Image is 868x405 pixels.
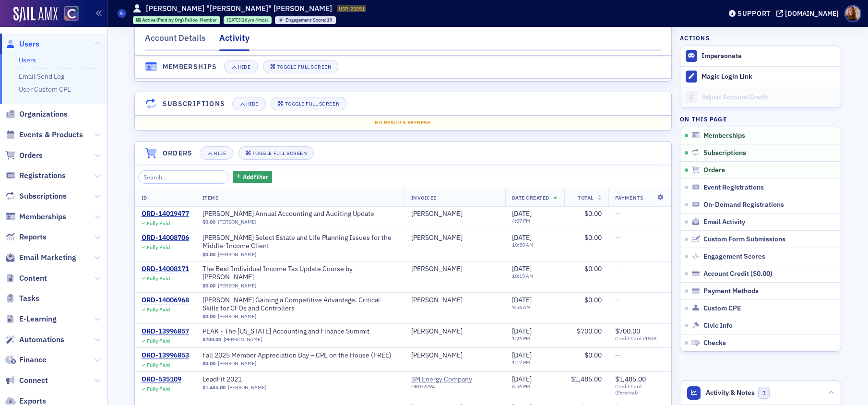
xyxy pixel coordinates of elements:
a: [PERSON_NAME] Select Estate and Life Planning Issues for the Middle-Income Client [202,234,398,250]
a: ORD-13996853 [142,351,189,360]
time: 6:56 PM [512,383,530,390]
a: User Custom CPE [19,85,71,94]
span: Civic Info [703,322,733,330]
span: Email Activity [703,218,745,226]
a: [PERSON_NAME] [218,219,256,225]
a: Orders [5,150,43,161]
div: ORD-535109 [142,375,181,384]
div: [PERSON_NAME] [411,327,463,336]
button: Hide [224,60,258,74]
div: Support [737,9,771,18]
a: View Homepage [58,6,79,23]
span: — [615,233,620,242]
div: Activity [219,32,250,51]
a: Email Marketing [5,252,76,263]
span: Surgent's Gaining a Competitive Advantage: Critical Skills for CFOs and Controllers [202,296,398,313]
span: Alan Bennett [411,265,499,274]
div: 19 [285,18,333,23]
span: Surgent's Annual Accounting and Auditing Update [202,210,374,218]
span: $0.00 [202,251,215,258]
span: Add Filter [243,172,268,181]
span: PEAK - The Colorado Accounting and Finance Summit [202,327,369,336]
span: Organizations [19,109,68,119]
span: — [615,296,620,304]
div: ORG-2294 [411,383,499,393]
a: [PERSON_NAME] [218,313,256,320]
span: [DATE] [512,375,532,383]
button: Toggle Full Screen [271,97,346,110]
a: [PERSON_NAME] [228,384,266,391]
a: ORD-14008706 [142,234,189,242]
a: ORD-14008171 [142,265,189,274]
a: ORD-14006968 [142,296,189,305]
a: Fall 2025 Member Appreciation Day – CPE on the House (FREE) [202,351,392,360]
span: [DATE] [512,209,532,218]
a: [PERSON_NAME] [411,296,463,305]
span: [DATE] [512,351,532,359]
div: [DOMAIN_NAME] [785,9,839,18]
span: Items [202,194,219,201]
span: Alan Bennett [411,296,499,305]
img: SailAMX [13,7,58,22]
div: ORD-14019477 [142,210,189,218]
div: [PERSON_NAME] [411,210,463,218]
a: Memberships [5,212,66,222]
input: Search… [138,170,230,184]
span: Tasks [19,293,39,304]
a: Content [5,273,47,284]
span: [DATE] [512,264,532,273]
span: $0.00 [202,283,215,289]
time: 9:56 AM [512,304,531,310]
span: $0.00 [584,351,602,359]
div: Fully Paid [147,220,170,226]
span: $700.00 [615,327,640,335]
span: Invoicee [411,194,437,201]
span: Finance [19,355,47,365]
button: Toggle Full Screen [238,146,314,160]
div: Hide [214,151,226,156]
div: Fully Paid [147,386,170,392]
button: Hide [232,97,266,110]
span: Alan Bennett [411,210,499,218]
span: Credit Card x1838 [615,335,665,342]
div: Adjust Account Credit [702,93,836,102]
span: Content [19,273,47,284]
h4: Subscriptions [163,99,226,109]
a: [PERSON_NAME] [218,360,256,367]
button: Toggle Full Screen [263,60,339,74]
div: Hide [238,65,250,70]
span: Custom Form Submissions [703,235,785,244]
span: $0.00 [584,209,602,218]
h4: On this page [680,115,841,123]
span: $0.00 [202,360,215,367]
a: E-Learning [5,314,57,324]
span: ID [142,194,147,201]
span: [DATE] [512,327,532,335]
span: Orders [19,150,43,161]
h4: Memberships [163,62,217,72]
h4: Orders [163,148,193,158]
div: Fully Paid [147,362,170,368]
span: — [615,264,620,273]
span: $0.00 [584,233,602,242]
span: Custom CPE [703,304,741,313]
a: Users [19,56,36,64]
span: SM Energy Company [411,375,499,384]
button: AddFilter [233,171,272,183]
a: The Best Individual Income Tax Update Course by [PERSON_NAME] [202,265,398,282]
span: — [615,351,620,359]
span: On-Demand Registrations [703,201,784,209]
span: LeadFit 2021 [202,375,323,384]
button: [DOMAIN_NAME] [776,10,842,17]
span: [DATE] [512,296,532,304]
span: Fellow Member [185,17,217,23]
span: Email Marketing [19,252,76,263]
time: 10:19 AM [512,273,534,279]
div: Hide [246,101,259,107]
div: Toggle Full Screen [277,65,331,70]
